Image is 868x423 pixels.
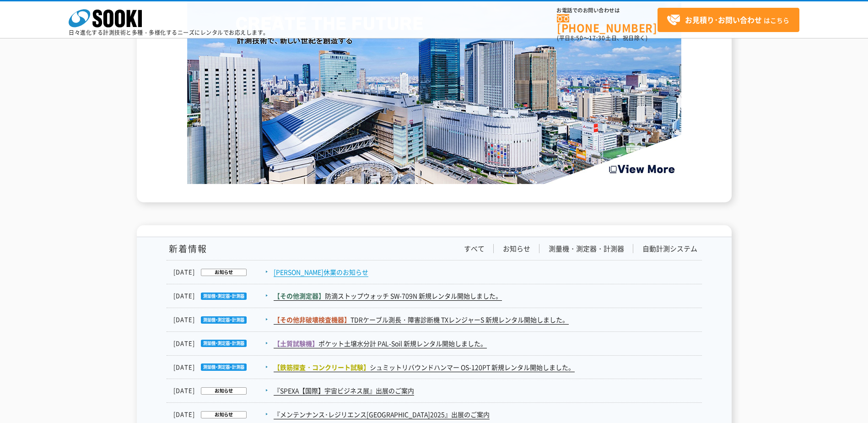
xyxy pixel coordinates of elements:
dt: [DATE] [173,410,273,419]
span: 【土質試験機】 [274,339,318,348]
a: [PHONE_NUMBER] [557,14,658,33]
img: 測量機・測定器・計測器 [195,316,247,324]
dt: [DATE] [173,339,273,348]
a: 自動計測システム [642,244,697,254]
a: Create the Future [187,174,681,183]
img: お知らせ [195,387,247,395]
span: 【鉄筋探査・コンクリート試験】 [274,363,370,372]
a: お見積り･お問い合わせはこちら [658,8,799,32]
a: 【土質試験機】ポケット土壌水分計 PAL-Soil 新規レンタル開始しました。 [274,339,487,348]
img: 測量機・測定器・計測器 [195,293,247,300]
dt: [DATE] [173,386,273,396]
dt: [DATE] [173,267,273,277]
img: 測量機・測定器・計測器 [195,363,247,371]
p: 日々進化する計測技術と多種・多様化するニーズにレンタルでお応えします。 [69,30,269,35]
a: 測量機・測定器・計測器 [549,244,624,254]
span: 17:30 [589,34,605,42]
span: 8:50 [571,34,583,42]
a: 【その他測定器】防滴ストップウォッチ SW-709N 新規レンタル開始しました。 [274,291,502,301]
span: 【その他非破壊検査機器】 [274,315,350,324]
img: お知らせ [195,411,247,418]
a: 『メンテンナンス･レジリエンス[GEOGRAPHIC_DATA]2025』出展のご案内 [274,410,490,419]
span: はこちら [667,13,789,27]
img: 測量機・測定器・計測器 [195,340,247,347]
dt: [DATE] [173,291,273,301]
img: お知らせ [195,269,247,276]
span: (平日 ～ 土日、祝日除く) [557,34,647,42]
h1: 新着情報 [167,244,207,254]
span: 【その他測定器】 [274,291,325,300]
dt: [DATE] [173,363,273,372]
a: お知らせ [503,244,530,254]
a: 【鉄筋探査・コンクリート試験】シュミットリバウンドハンマー OS-120PT 新規レンタル開始しました。 [274,363,575,372]
span: お電話でのお問い合わせは [557,8,658,13]
dt: [DATE] [173,315,273,325]
strong: お見積り･お問い合わせ [685,14,762,25]
a: [PERSON_NAME]休業のお知らせ [274,267,368,277]
a: すべて [464,244,485,254]
a: 『SPEXA【国際】宇宙ビジネス展』出展のご案内 [274,386,414,396]
a: 【その他非破壊検査機器】TDRケーブル測長・障害診断機 TXレンジャーS 新規レンタル開始しました。 [274,315,569,325]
